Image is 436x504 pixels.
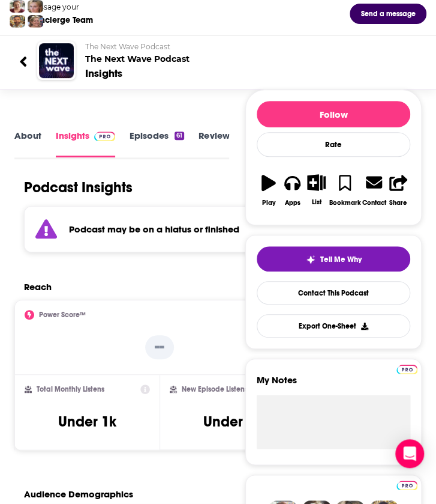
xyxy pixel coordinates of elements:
[386,166,410,214] button: Share
[257,281,410,305] a: Contact This Podcast
[39,43,74,78] img: The Next Wave Podcast
[14,206,305,252] section: Click to expand status details
[29,15,93,25] div: Concierge Team
[305,166,329,213] button: List
[29,2,93,11] div: Message your
[285,199,300,207] div: Apps
[24,178,133,196] h1: Podcast Insights
[130,130,184,157] a: Episodes61
[361,166,386,214] a: Contact
[24,488,133,500] h2: Audience Demographics
[281,166,305,214] button: Apps
[145,335,174,359] p: --
[85,67,122,80] div: Insights
[199,130,245,157] a: Reviews1
[85,42,417,64] h2: The Next Wave Podcast
[328,166,361,214] button: Bookmark
[396,365,417,374] img: Podchaser Pro
[257,166,281,214] button: Play
[257,132,410,157] div: Rate
[395,439,424,468] div: Open Intercom Messenger
[311,198,321,206] div: List
[85,42,170,51] span: The Next Wave Podcast
[362,198,386,207] div: Contact
[257,314,410,338] button: Export One-Sheet
[320,255,362,264] span: Tell Me Why
[39,311,86,319] h2: Power Score™
[306,255,315,264] img: tell me why sparkle
[69,223,239,235] strong: Podcast may be on a hiatus or finished
[389,199,407,207] div: Share
[10,15,25,28] img: Jon Profile
[28,15,43,28] img: Barbara Profile
[37,385,104,393] h2: Total Monthly Listens
[396,363,417,374] a: Pro website
[329,199,360,207] div: Bookmark
[203,413,261,431] h3: Under 1k
[24,281,52,293] h2: Reach
[14,130,41,157] a: About
[257,246,410,272] button: tell me why sparkleTell Me Why
[94,132,115,141] img: Podchaser Pro
[182,385,248,393] h2: New Episode Listens
[257,101,410,127] button: Follow
[56,130,115,157] a: InsightsPodchaser Pro
[257,374,410,395] label: My Notes
[261,199,275,207] div: Play
[58,413,116,431] h3: Under 1k
[175,132,184,140] div: 61
[396,479,417,490] a: Pro website
[396,481,417,490] img: Podchaser Pro
[350,4,426,24] button: Send a message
